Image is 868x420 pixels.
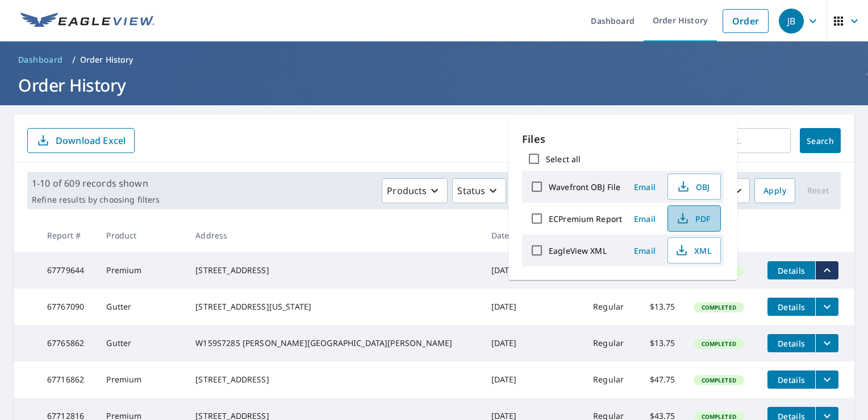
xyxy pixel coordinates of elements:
[14,73,854,97] h1: Order History
[667,205,721,232] button: PDF
[56,134,126,147] p: Download Excel
[675,212,711,225] span: PDF
[482,289,529,325] td: [DATE]
[779,9,804,34] div: JB
[767,370,815,389] button: detailsBtn-67716862
[774,338,808,349] span: Details
[20,13,155,30] img: EV Logo
[627,210,663,228] button: Email
[195,337,473,349] div: W159S7285 [PERSON_NAME][GEOGRAPHIC_DATA][PERSON_NAME]
[97,325,186,361] td: Gutter
[627,242,663,260] button: Email
[14,51,68,69] a: Dashboard
[195,374,473,385] div: [STREET_ADDRESS]
[637,289,685,325] td: $13.75
[675,180,711,193] span: OBJ
[815,370,838,389] button: filesDropdownBtn-67716862
[549,245,607,256] label: EagleView XML
[97,289,186,325] td: Gutter
[637,325,685,361] td: $13.75
[97,361,186,398] td: Premium
[97,219,186,252] th: Product
[695,340,743,348] span: Completed
[186,219,482,252] th: Address
[549,182,620,192] label: Wavefront OBJ File
[767,261,815,279] button: detailsBtn-67779644
[18,54,63,65] span: Dashboard
[815,334,838,352] button: filesDropdownBtn-67765862
[482,252,529,289] td: [DATE]
[195,301,473,312] div: [STREET_ADDRESS][US_STATE]
[452,178,506,203] button: Status
[97,252,186,289] td: Premium
[38,289,97,325] td: 67767090
[815,261,838,279] button: filesDropdownBtn-67779644
[767,334,815,352] button: detailsBtn-67765862
[631,213,658,224] span: Email
[482,325,529,361] td: [DATE]
[584,361,637,398] td: Regular
[38,361,97,398] td: 67716862
[774,374,808,385] span: Details
[38,252,97,289] td: 67779644
[457,184,485,197] p: Status
[482,219,529,252] th: Date
[754,178,795,203] button: Apply
[38,325,97,361] td: 67765862
[584,325,637,361] td: Regular
[27,128,135,153] button: Download Excel
[637,361,685,398] td: $47.75
[627,178,663,196] button: Email
[631,245,658,256] span: Email
[387,184,427,197] p: Products
[800,128,841,153] button: Search
[631,182,658,192] span: Email
[546,154,581,164] label: Select all
[14,51,854,69] nav: breadcrumb
[482,361,529,398] td: [DATE]
[695,376,743,384] span: Completed
[38,219,97,252] th: Report #
[667,174,721,200] button: OBJ
[32,176,160,190] p: 1-10 of 609 records shown
[809,135,832,146] span: Search
[695,303,743,311] span: Completed
[675,244,711,257] span: XML
[522,131,724,147] p: Files
[72,53,76,67] li: /
[667,237,721,263] button: XML
[723,9,769,33] a: Order
[80,54,133,65] p: Order History
[549,213,622,224] label: ECPremium Report
[763,184,786,198] span: Apply
[815,298,838,316] button: filesDropdownBtn-67767090
[774,265,808,276] span: Details
[584,289,637,325] td: Regular
[767,298,815,316] button: detailsBtn-67767090
[32,195,160,205] p: Refine results by choosing filters
[774,302,808,312] span: Details
[382,178,448,203] button: Products
[195,265,473,276] div: [STREET_ADDRESS]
